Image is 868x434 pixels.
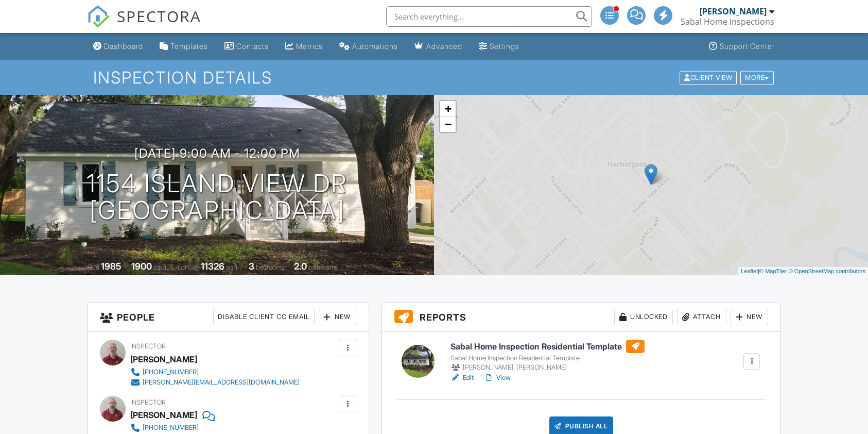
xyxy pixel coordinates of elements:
[86,170,348,225] h1: 1154 Island View Dr [GEOGRAPHIC_DATA]
[308,263,338,271] span: bathrooms
[134,146,300,160] h3: [DATE] 9:00 am - 12:00 pm
[236,42,269,51] div: Contacts
[93,69,774,87] h1: Inspection Details
[789,268,865,274] a: © OpenStreetMap contributors
[450,362,645,373] div: [PERSON_NAME], [PERSON_NAME]
[281,37,327,56] a: Metrics
[759,268,787,274] a: © MapTiler
[738,267,868,276] div: |
[143,378,300,387] div: [PERSON_NAME][EMAIL_ADDRESS][DOMAIN_NAME]
[296,42,323,51] div: Metrics
[130,377,300,388] a: [PERSON_NAME][EMAIL_ADDRESS][DOMAIN_NAME]
[731,309,768,325] div: New
[130,367,300,377] a: [PHONE_NUMBER]
[104,42,143,51] div: Dashboard
[440,101,456,116] a: Zoom in
[117,5,201,27] span: SPECTORA
[170,42,208,51] div: Templates
[294,261,307,272] div: 2.0
[450,354,645,362] div: Sabal Home Inspection Residential Template
[256,263,284,271] span: bedrooms
[450,373,474,383] a: Edit
[677,309,726,325] div: Attach
[720,42,775,51] div: Support Center
[220,37,273,56] a: Contacts
[740,71,774,85] div: More
[87,14,201,36] a: SPECTORA
[143,424,199,432] div: [PHONE_NUMBER]
[131,261,152,272] div: 1900
[440,116,456,132] a: Zoom out
[700,6,767,16] div: [PERSON_NAME]
[101,261,121,272] div: 1985
[426,42,462,51] div: Advanced
[450,340,645,353] h6: Sabal Home Inspection Residential Template
[201,261,224,272] div: 11326
[319,309,356,325] div: New
[130,352,197,367] div: [PERSON_NAME]
[88,263,99,271] span: Built
[87,5,110,28] img: The Best Home Inspection Software - Spectora
[130,398,166,406] span: Inspector
[89,37,147,56] a: Dashboard
[382,303,781,332] h3: Reports
[680,71,737,85] div: Client View
[155,37,212,56] a: Templates
[335,37,402,56] a: Automations (Advanced)
[130,407,197,423] div: [PERSON_NAME]
[143,368,199,376] div: [PHONE_NUMBER]
[410,37,466,56] a: Advanced
[249,261,254,272] div: 3
[741,268,758,274] a: Leaflet
[178,263,199,271] span: Lot Size
[226,263,239,271] span: sq.ft.
[681,16,774,27] div: Sabal Home Inspections
[490,42,519,51] div: Settings
[705,37,779,56] a: Support Center
[475,37,524,56] a: Settings
[484,373,511,383] a: View
[386,6,592,27] input: Search everything...
[88,303,369,332] h3: People
[130,423,300,433] a: [PHONE_NUMBER]
[153,263,168,271] span: sq. ft.
[614,309,673,325] div: Unlocked
[679,73,739,81] a: Client View
[213,309,315,325] div: Disable Client CC Email
[130,342,166,350] span: Inspector
[450,340,645,373] a: Sabal Home Inspection Residential Template Sabal Home Inspection Residential Template [PERSON_NAM...
[352,42,398,51] div: Automations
